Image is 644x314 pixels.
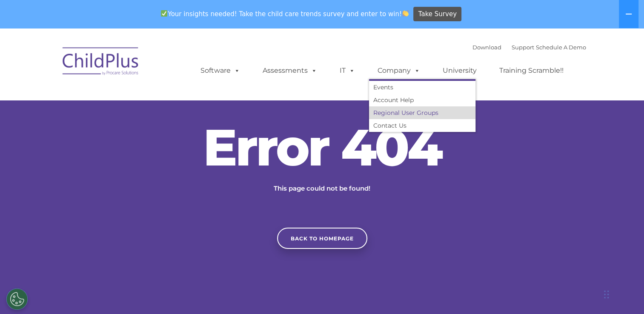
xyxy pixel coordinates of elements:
a: Take Survey [413,7,461,22]
a: Back to homepage [277,228,367,249]
img: ChildPlus by Procare Solutions [58,41,143,84]
a: Download [472,44,501,51]
a: Training Scramble!! [491,62,572,79]
span: Your insights needed! Take the child care trends survey and enter to win! [157,6,412,22]
a: Contact Us [369,119,475,132]
a: Software [192,62,249,79]
a: Support [512,44,534,51]
a: Assessments [254,62,326,79]
a: Regional User Groups [369,106,475,119]
img: 👏 [402,10,409,17]
iframe: Chat Widget [505,222,644,314]
p: This page could not be found! [233,183,412,194]
a: IT [331,62,364,79]
div: Drag [604,282,609,307]
img: ✅ [161,10,167,17]
a: Schedule A Demo [536,44,586,51]
a: Account Help [369,94,475,106]
a: Events [369,81,475,94]
a: University [434,62,485,79]
h2: Error 404 [195,122,450,173]
button: Cookies Settings [6,288,28,310]
span: Take Survey [418,7,457,22]
a: Company [369,62,429,79]
font: | [472,44,586,51]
